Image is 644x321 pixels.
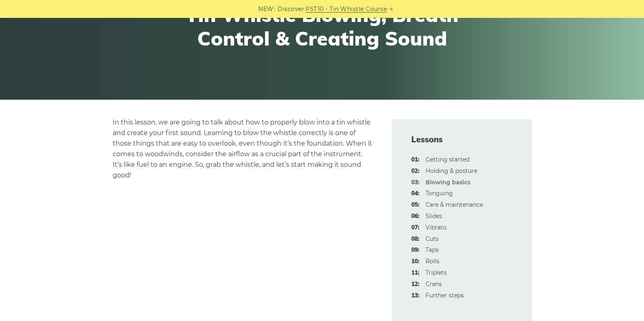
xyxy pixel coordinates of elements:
a: 09:Taps [426,246,439,253]
a: 05:Care & maintenance [426,201,483,208]
a: 06:Slides [426,212,442,220]
span: 01: [411,155,419,165]
a: 04:Tonguing [426,190,453,197]
span: 03: [411,178,419,188]
span: 05: [411,200,419,210]
span: 11: [411,268,419,278]
span: 07: [411,223,419,233]
span: 08: [411,234,419,244]
a: 12:Crans [426,280,442,288]
a: 07:Vibrato [426,224,447,231]
a: 13:Further steps [426,292,464,299]
span: 12: [411,280,419,289]
span: 10: [411,257,419,266]
h1: Tin Whistle Blowing, Breath Control & Creating Sound [172,3,472,50]
p: In this lesson, we are going to talk about how to properly blow into a tin whistle and create you... [113,117,372,181]
a: 11:Triplets [426,269,447,276]
span: 04: [411,189,419,199]
span: 06: [411,212,419,221]
a: 08:Cuts [426,235,439,242]
span: NEW: [258,4,275,14]
span: Lessons [411,134,512,145]
span: 09: [411,245,419,255]
a: PST10 - Tin Whistle Course [306,4,387,14]
span: Discover [277,4,304,14]
strong: Blowing basics [426,179,470,186]
a: 10:Rolls [426,258,439,265]
span: 02: [411,166,419,176]
a: 01:Getting started [426,156,469,163]
a: 02:Holding & posture [426,167,477,175]
span: 13: [411,291,419,301]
